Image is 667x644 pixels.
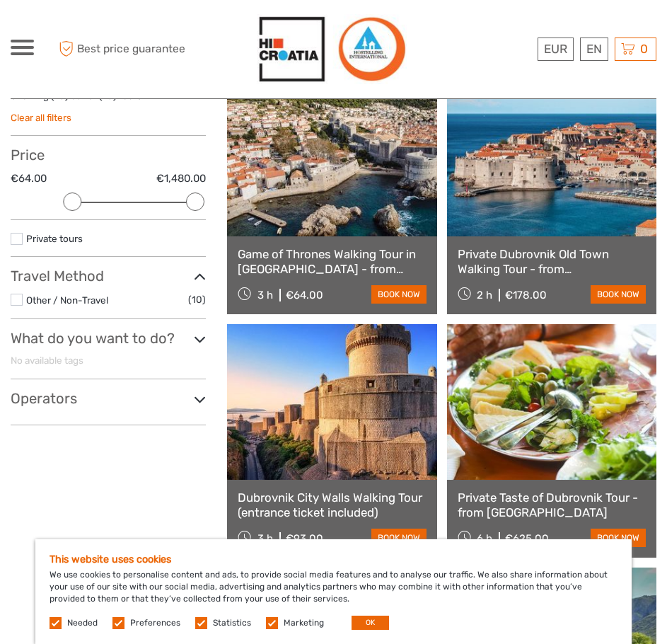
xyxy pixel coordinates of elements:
span: 0 [638,42,650,56]
span: 6 h [477,532,492,545]
label: Statistics [213,617,251,629]
span: No available tags [11,355,83,366]
div: €93.00 [286,532,323,545]
a: book now [591,529,646,547]
div: €64.00 [286,289,323,301]
span: 3 h [257,289,273,301]
label: €1,480.00 [156,171,206,186]
a: Game of Thrones Walking Tour in [GEOGRAPHIC_DATA] - from [GEOGRAPHIC_DATA] [238,247,426,276]
div: We use cookies to personalise content and ads, to provide social media features and to analyse ou... [35,539,632,644]
span: Best price guarantee [55,38,185,61]
div: €178.00 [505,289,547,301]
div: Showing ( ) out of ( ) tours [11,89,206,111]
button: Open LiveChat chat widget [163,22,180,39]
label: Needed [67,617,98,629]
span: EUR [544,42,567,56]
div: €625.00 [505,532,549,545]
h3: What do you want to do? [11,330,206,347]
h3: Operators [11,390,206,407]
label: Preferences [130,617,180,629]
span: 2 h [477,289,492,301]
a: book now [371,529,427,547]
span: (10) [188,292,206,308]
a: Other / Non-Travel [26,294,108,306]
p: We're away right now. Please check back later! [20,25,160,36]
h3: Price [11,146,206,163]
h5: This website uses cookies [50,553,617,565]
span: 3 h [257,532,273,545]
a: Dubrovnik City Walls Walking Tour (entrance ticket included) [238,490,426,519]
a: Private Dubrovnik Old Town Walking Tour - from [GEOGRAPHIC_DATA] [458,247,646,276]
label: €64.00 [11,171,47,186]
button: OK [352,616,389,630]
a: Private tours [26,233,83,244]
img: 888-5733dce5-818b-4ada-984b-f0919fd9084a_logo_big.jpg [257,14,406,84]
a: Clear all filters [11,112,71,123]
label: Marketing [284,617,324,629]
div: EN [580,38,608,61]
a: book now [591,285,646,304]
a: Private Taste of Dubrovnik Tour - from [GEOGRAPHIC_DATA] [458,490,646,519]
a: book now [371,285,427,304]
h3: Travel Method [11,268,206,284]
